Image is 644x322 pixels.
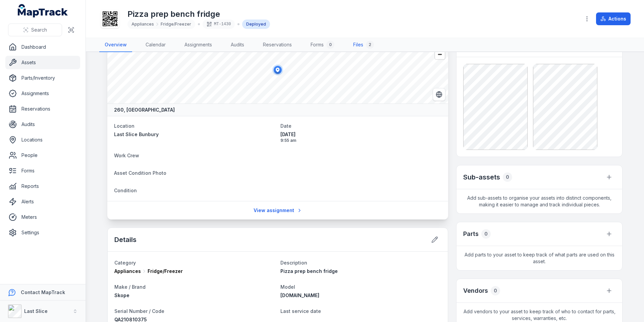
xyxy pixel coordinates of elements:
a: Assignments [5,87,80,100]
a: Overview [99,38,132,52]
a: People [5,149,80,162]
a: Parts/Inventory [5,71,80,85]
span: Model [280,284,295,290]
span: Skope [114,292,129,298]
a: Forms0 [305,38,340,52]
a: Audits [225,38,250,52]
a: Assets [5,56,80,69]
span: [DATE] [280,131,441,138]
button: Search [8,24,62,36]
span: 9:55 am [280,138,441,143]
button: Switch to Satellite View [433,88,445,101]
strong: Contact MapTrack [21,289,65,295]
span: Description [280,260,307,266]
span: Asset Condition Photo [114,170,166,176]
span: Appliances [114,268,141,275]
time: 10/10/2025, 9:55:46 am [280,131,441,143]
span: Last service date [280,308,321,314]
span: Category [114,260,136,266]
div: 0 [481,229,491,239]
button: Zoom out [435,49,445,59]
span: Work Crew [114,153,139,158]
a: Calendar [140,38,171,52]
h2: Details [114,235,137,244]
a: Locations [5,133,80,147]
a: Reservations [258,38,297,52]
a: Reports [5,179,80,193]
div: Deployed [242,19,270,29]
a: Dashboard [5,40,80,54]
h2: Sub-assets [463,172,500,182]
div: 0 [326,41,334,49]
span: Add parts to your asset to keep track of what parts are used on this asset. [457,246,622,270]
h1: Pizza prep bench fridge [127,9,270,19]
a: Forms [5,164,80,177]
span: Pizza prep bench fridge [280,268,338,274]
span: [DOMAIN_NAME] [280,292,319,298]
span: Last Slice Bunbury [114,131,159,137]
span: Appliances [131,22,154,27]
strong: Last Slice [24,308,48,314]
strong: 260, [GEOGRAPHIC_DATA] [114,107,175,113]
a: MapTrack [18,4,68,17]
span: Condition [114,188,137,193]
a: Last Slice Bunbury [114,131,275,138]
a: Settings [5,226,80,239]
span: Location [114,123,135,129]
canvas: Map [107,36,448,104]
a: Audits [5,118,80,131]
a: Reservations [5,102,80,116]
span: Fridge/Freezer [148,268,183,275]
span: Fridge/Freezer [161,22,191,27]
a: Alerts [5,195,80,208]
a: Meters [5,210,80,224]
span: Make / Brand [114,284,146,290]
h3: Parts [463,229,479,239]
div: 0 [491,286,500,295]
span: Serial Number / Code [114,308,164,314]
span: Date [280,123,291,129]
h3: Vendors [463,286,488,295]
span: Add sub-assets to organise your assets into distinct components, making it easier to manage and t... [457,189,622,213]
div: 2 [366,41,374,49]
a: Assignments [179,38,217,52]
span: Search [31,27,47,33]
div: MT-1430 [203,19,235,29]
a: Files2 [348,38,379,52]
div: 0 [503,172,512,182]
button: Actions [596,12,631,25]
a: View assignment [249,204,307,217]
